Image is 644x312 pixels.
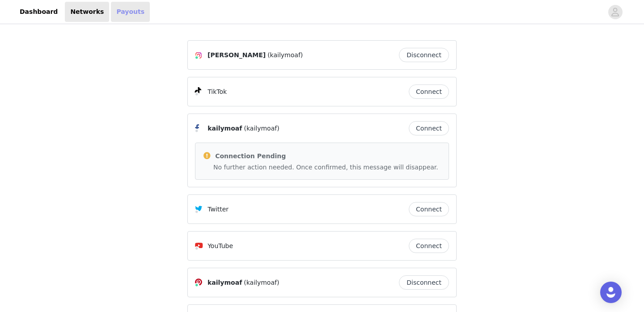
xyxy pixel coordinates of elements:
p: YouTube [208,241,233,251]
span: (kailymoaf) [267,51,303,60]
span: Connection Pending [215,152,286,160]
a: Dashboard [14,2,63,22]
span: (kailymoaf) [244,124,280,133]
button: Connect [409,202,449,216]
span: [PERSON_NAME] [208,51,266,60]
button: Connect [409,84,449,99]
button: Connect [409,121,449,135]
span: (kailymoaf) [244,278,279,287]
img: Instagram Icon [195,52,202,59]
button: Connect [409,239,449,253]
a: Networks [65,2,109,22]
a: Payouts [111,2,150,22]
p: TikTok [208,87,227,97]
span: kailymoaf [208,124,242,133]
p: Twitter [208,205,229,214]
div: Open Intercom Messenger [600,282,622,303]
button: Disconnect [399,48,449,62]
button: Disconnect [399,275,449,290]
p: No further action needed. Once confirmed, this message will disappear. [213,163,441,172]
span: kailymoaf [208,278,242,287]
div: avatar [611,5,619,19]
